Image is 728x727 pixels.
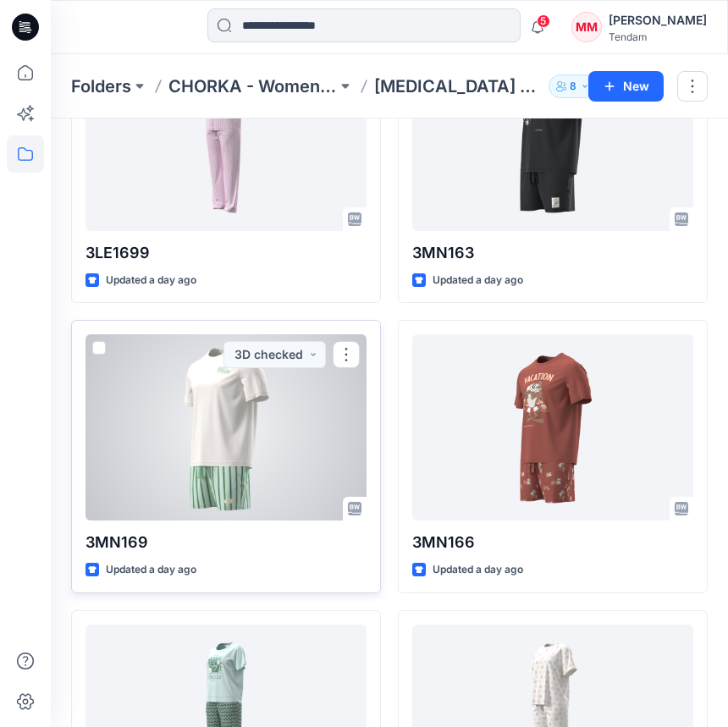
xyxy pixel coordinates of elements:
[412,531,693,554] p: 3MN166
[609,10,707,30] div: [PERSON_NAME]
[609,30,707,43] div: Tendam
[588,71,664,102] button: New
[85,334,367,520] a: 3MN169
[412,241,693,265] p: 3MN163
[106,561,196,579] p: Updated a day ago
[85,531,367,554] p: 3MN169
[85,241,367,265] p: 3LE1699
[71,74,131,98] a: Folders
[570,77,576,96] p: 8
[106,272,196,289] p: Updated a day ago
[537,14,550,28] span: 5
[168,74,337,98] a: CHORKA - Women'Secret
[412,334,693,520] a: 3MN166
[571,12,602,42] div: MM
[433,272,523,289] p: Updated a day ago
[374,74,543,98] p: [MEDICAL_DATA] 3rd ROUND
[433,561,523,579] p: Updated a day ago
[412,45,693,231] a: 3MN163
[85,45,367,231] a: 3LE1699
[549,74,598,98] button: 8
